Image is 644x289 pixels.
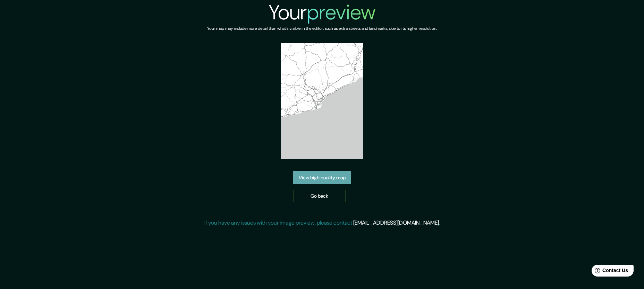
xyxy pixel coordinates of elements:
h6: Your map may include more detail than what's visible in the editor, such as extra streets and lan... [207,25,437,32]
iframe: Help widget launcher [582,262,636,281]
img: created-map-preview [281,43,363,159]
a: [EMAIL_ADDRESS][DOMAIN_NAME] [353,219,439,226]
p: If you have any issues with your image preview, please contact . [204,219,440,227]
a: View high quality map [293,171,351,184]
a: Go back [293,190,346,202]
